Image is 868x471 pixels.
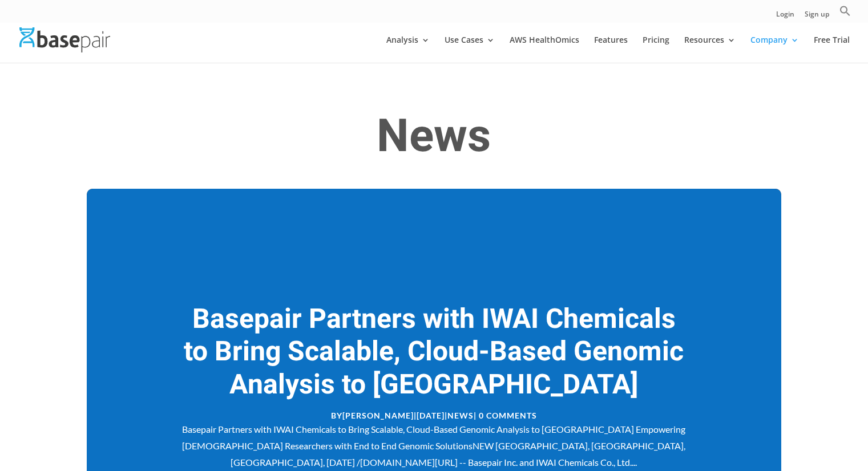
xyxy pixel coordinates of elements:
[776,11,794,23] a: Login
[417,411,445,420] span: [DATE]
[510,36,579,63] a: AWS HealthOmics
[386,36,430,63] a: Analysis
[750,36,799,63] a: Company
[839,5,851,23] a: Search Icon Link
[177,421,691,470] div: Basepair Partners with IWAI Chemicals to Bring Scalable, Cloud-Based Genomic Analysis to [GEOGRAP...
[805,11,829,23] a: Sign up
[342,411,414,420] a: [PERSON_NAME]
[177,407,691,421] p: by | | | 0 Comments
[87,109,781,170] h1: News
[594,36,628,63] a: Features
[814,36,850,63] a: Free Trial
[184,299,684,405] a: Basepair Partners with IWAI Chemicals to Bring Scalable, Cloud-Based Genomic Analysis to [GEOGRAP...
[643,36,669,63] a: Pricing
[684,36,736,63] a: Resources
[19,27,110,52] img: Basepair
[839,5,851,17] svg: Search
[445,36,495,63] a: Use Cases
[447,411,474,420] a: News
